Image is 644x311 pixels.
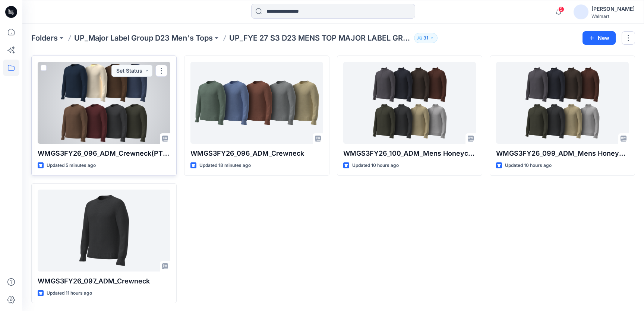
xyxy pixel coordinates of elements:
p: Updated 10 hours ago [352,162,399,169]
span: 5 [558,6,564,12]
a: WMGS3FY26_096_ADM_Crewneck(PT 2) [38,62,170,144]
a: Folders [31,33,58,43]
a: UP_Major Label Group D23 Men's Tops [74,33,213,43]
p: Updated 18 minutes ago [199,162,251,169]
a: WMGS3FY26_100_ADM_Mens Honeycomb Quarter Zip [343,62,476,144]
p: WMGS3FY26_097_ADM_Crewneck [38,276,170,286]
p: Updated 10 hours ago [505,162,552,169]
a: WMGS3FY26_099_ADM_Mens Honeycomb Quarter Zip [496,62,629,144]
button: New [583,31,616,45]
div: [PERSON_NAME] [591,4,635,13]
div: Walmart [591,13,635,19]
p: WMGS3FY26_100_ADM_Mens Honeycomb Quarter Zip [343,148,476,159]
p: WMGS3FY26_096_ADM_Crewneck(PT 2) [38,148,170,159]
p: Updated 11 hours ago [47,289,92,297]
p: UP_FYE 27 S3 D23 MENS TOP MAJOR LABEL GROUP [229,33,411,43]
p: WMGS3FY26_096_ADM_Crewneck [190,148,323,159]
a: WMGS3FY26_096_ADM_Crewneck [190,62,323,144]
button: 31 [414,33,438,43]
p: Updated 5 minutes ago [47,162,96,169]
p: 31 [423,34,428,42]
img: avatar [574,4,588,19]
a: WMGS3FY26_097_ADM_Crewneck [38,190,170,272]
p: WMGS3FY26_099_ADM_Mens Honeycomb Quarter Zip [496,148,629,159]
